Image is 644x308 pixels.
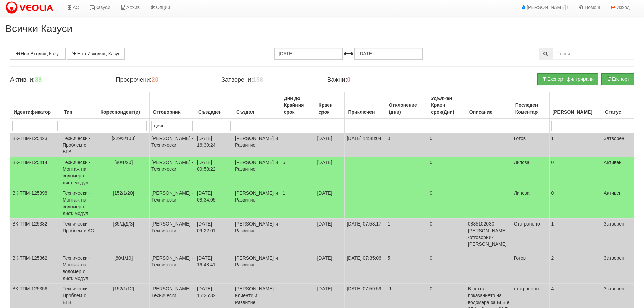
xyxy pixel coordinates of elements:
[386,133,428,157] td: 0
[602,219,634,253] td: Затворен
[514,190,530,196] span: Липсва
[10,77,105,84] h4: Активни:
[428,92,466,119] th: Удължен Краен срок(Дни): No sort applied, activate to apply an ascending sort
[150,188,195,219] td: [PERSON_NAME] - Технически
[468,220,510,247] p: 0885102030 [PERSON_NAME] -отговорник [PERSON_NAME]
[150,219,195,253] td: [PERSON_NAME] - Технически
[602,253,634,284] td: Затворен
[195,157,233,188] td: [DATE] 09:58:22
[345,219,386,253] td: [DATE] 07:58:17
[67,48,125,60] a: Нов Изходящ Казус
[197,107,231,117] div: Създаден
[315,92,345,119] th: Краен срок: No sort applied, activate to apply an ascending sort
[12,107,59,117] div: Идентификатор
[233,188,281,219] td: [PERSON_NAME] и Развитие
[113,190,134,196] span: [152/1/20]
[195,219,233,253] td: [DATE] 09:22:01
[514,286,539,291] span: отстранено
[112,136,135,141] span: [229/3/103]
[283,94,314,117] div: Дни до Крайния срок
[345,253,386,284] td: [DATE] 07:35:06
[514,160,530,165] span: Липсва
[61,157,97,188] td: Технически - Монтаж на водомер с дист. модул
[233,133,281,157] td: [PERSON_NAME] и Развитие
[114,160,133,165] span: [80/1/20]
[514,100,548,117] div: Последен Коментар
[386,219,428,253] td: 1
[549,253,602,284] td: 2
[549,188,602,219] td: 0
[10,48,66,60] a: Нов Входящ Казус
[553,48,634,60] input: Търсене по Идентификатор, Бл/Вх/Ап, Тип, Описание, Моб. Номер, Имейл, Файл, Коментар,
[35,76,42,83] b: 38
[113,221,134,227] span: [35/Д/Д/3]
[281,92,315,119] th: Дни до Крайния срок: No sort applied, activate to apply an ascending sort
[113,286,134,291] span: [152/1/12]
[221,77,317,84] h4: Затворени:
[195,188,233,219] td: [DATE] 08:34:05
[116,77,211,84] h4: Просрочени:
[315,188,345,219] td: [DATE]
[549,219,602,253] td: 1
[61,133,97,157] td: Технически - Проблем с БГВ
[315,253,345,284] td: [DATE]
[233,157,281,188] td: [PERSON_NAME] и Развитие
[602,157,634,188] td: Активен
[10,157,61,188] td: ВК-ТПМ-125414
[151,76,158,83] b: 20
[61,219,97,253] td: Технически - Проблем в АС
[551,107,600,117] div: [PERSON_NAME]
[150,157,195,188] td: [PERSON_NAME] - Технически
[10,219,61,253] td: ВК-ТПМ-125382
[428,188,466,219] td: 0
[428,253,466,284] td: 0
[235,107,279,117] div: Създал
[151,107,193,117] div: Отговорник
[347,76,351,83] b: 0
[386,253,428,284] td: 5
[345,133,386,157] td: [DATE] 14:48:04
[150,92,195,119] th: Отговорник: No sort applied, activate to apply an ascending sort
[549,92,602,119] th: Брой Файлове: No sort applied, activate to apply an ascending sort
[315,133,345,157] td: [DATE]
[99,107,148,117] div: Кореспондент(и)
[347,107,384,117] div: Приключен
[97,92,150,119] th: Кореспондент(и): No sort applied, activate to apply an ascending sort
[537,73,598,85] button: Експорт филтрирани
[428,133,466,157] td: 0
[602,92,634,119] th: Статус: No sort applied, activate to apply an ascending sort
[233,92,281,119] th: Създал: No sort applied, activate to apply an ascending sort
[514,136,526,141] span: Готов
[512,92,549,119] th: Последен Коментар: No sort applied, activate to apply an ascending sort
[430,94,464,117] div: Удължен Краен срок(Дни)
[549,133,602,157] td: 1
[253,76,263,83] b: 158
[10,253,61,284] td: ВК-ТПМ-125362
[10,133,61,157] td: ВК-ТПМ-125423
[514,221,540,227] span: Отстранено
[195,253,233,284] td: [DATE] 16:48:41
[63,107,96,117] div: Тип
[150,133,195,157] td: [PERSON_NAME] - Технически
[5,23,639,34] h2: Всички Казуси
[327,77,422,84] h4: Важни:
[428,219,466,253] td: 0
[61,92,97,119] th: Тип: No sort applied, activate to apply an ascending sort
[315,219,345,253] td: [DATE]
[195,92,233,119] th: Създаден: No sort applied, activate to apply an ascending sort
[10,92,61,119] th: Идентификатор: No sort applied, activate to apply an ascending sort
[233,253,281,284] td: [PERSON_NAME] и Развитие
[428,157,466,188] td: 0
[468,107,510,117] div: Описание
[114,255,133,261] span: [80/1/10]
[283,190,285,196] span: 1
[5,1,56,15] img: VeoliaLogo.png
[602,188,634,219] td: Активен
[315,157,345,188] td: [DATE]
[602,133,634,157] td: Затворен
[283,160,285,165] span: 5
[61,188,97,219] td: Технически - Монтаж на водомер с дист. модул
[195,133,233,157] td: [DATE] 16:30:24
[345,92,386,119] th: Приключен: No sort applied, activate to apply an ascending sort
[61,253,97,284] td: Технически - Монтаж на водомер с дист. модул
